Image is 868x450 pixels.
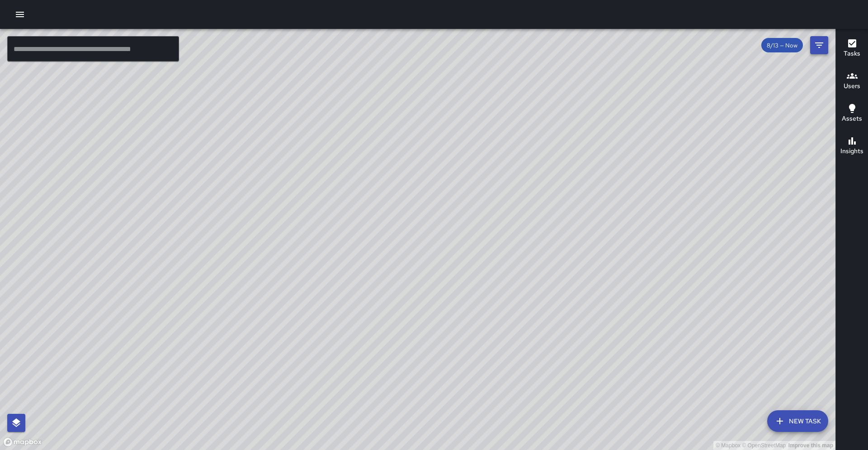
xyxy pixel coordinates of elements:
button: Assets [836,98,868,130]
h6: Users [844,81,860,91]
button: Insights [836,130,868,163]
button: Tasks [836,33,868,65]
button: Users [836,65,868,98]
h6: Assets [842,114,862,124]
h6: Insights [840,146,863,156]
button: New Task [767,410,828,432]
h6: Tasks [844,49,860,59]
button: Filters [810,36,828,54]
span: 8/13 — Now [761,42,803,49]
